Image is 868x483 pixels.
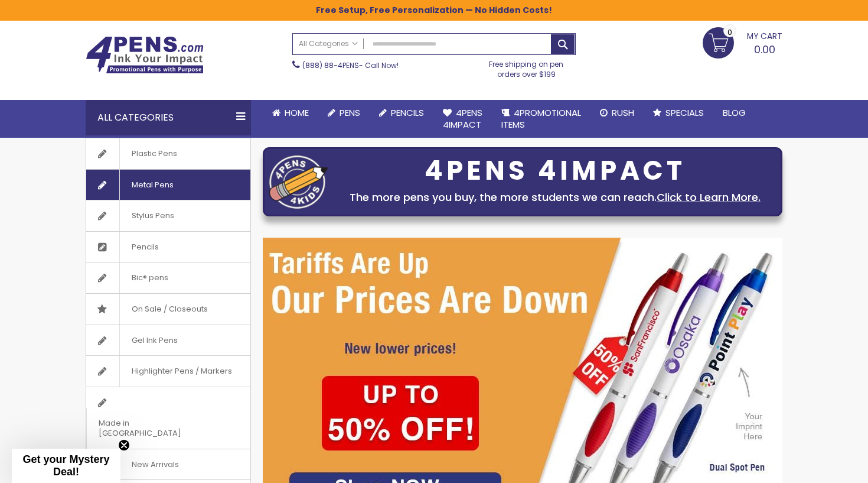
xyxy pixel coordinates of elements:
[433,100,492,138] a: 4Pens4impact
[22,453,109,478] span: Get your Mystery Deal!
[86,138,250,169] a: Plastic Pens
[703,27,782,57] a: 0.00 0
[119,232,171,262] span: Pencils
[86,170,250,200] a: Metal Pens
[285,106,309,119] span: Home
[477,55,576,79] div: Free shipping on pen orders over $199
[86,200,250,231] a: Stylus Pens
[86,262,250,293] a: Bic® pens
[86,449,250,480] a: New Arrivals
[119,200,186,231] span: Stylus Pens
[86,294,250,325] a: On Sale / Closeouts
[119,170,185,200] span: Metal Pens
[391,106,424,119] span: Pencils
[727,27,732,38] span: 0
[644,100,713,126] a: Specials
[612,106,634,119] span: Rush
[299,39,358,48] span: All Categories
[334,189,776,206] div: The more pens you buy, the more students we can reach.
[713,100,755,126] a: Blog
[263,100,318,126] a: Home
[771,451,868,483] iframe: Google Customer Reviews
[665,106,704,119] span: Specials
[754,42,775,57] span: 0.00
[334,158,776,183] div: 4PENS 4IMPACT
[86,356,250,387] a: Highlighter Pens / Markers
[119,356,244,387] span: Highlighter Pens / Markers
[86,325,250,356] a: Gel Ink Pens
[302,60,359,70] a: (888) 88-4PENS
[443,106,482,131] span: 4Pens 4impact
[370,100,433,126] a: Pencils
[657,190,761,205] a: Click to Learn More.
[119,138,189,169] span: Plastic Pens
[119,449,191,480] span: New Arrivals
[318,100,370,126] a: Pens
[119,294,220,325] span: On Sale / Closeouts
[86,232,250,262] a: Pencils
[86,100,251,135] div: All Categories
[501,106,581,131] span: 4PROMOTIONAL ITEMS
[340,106,360,119] span: Pens
[723,106,746,119] span: Blog
[119,325,190,356] span: Gel Ink Pens
[492,100,590,138] a: 4PROMOTIONALITEMS
[119,262,180,293] span: Bic® pens
[86,36,204,74] img: 4Pens Custom Pens and Promotional Products
[590,100,644,126] a: Rush
[12,449,120,483] div: Get your Mystery Deal!Close teaser
[302,60,399,70] span: - Call Now!
[293,34,364,53] a: All Categories
[86,408,221,449] span: Made in [GEOGRAPHIC_DATA]
[86,387,250,449] a: Made in [GEOGRAPHIC_DATA]
[269,155,328,209] img: four_pen_logo.png
[118,439,130,451] button: Close teaser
